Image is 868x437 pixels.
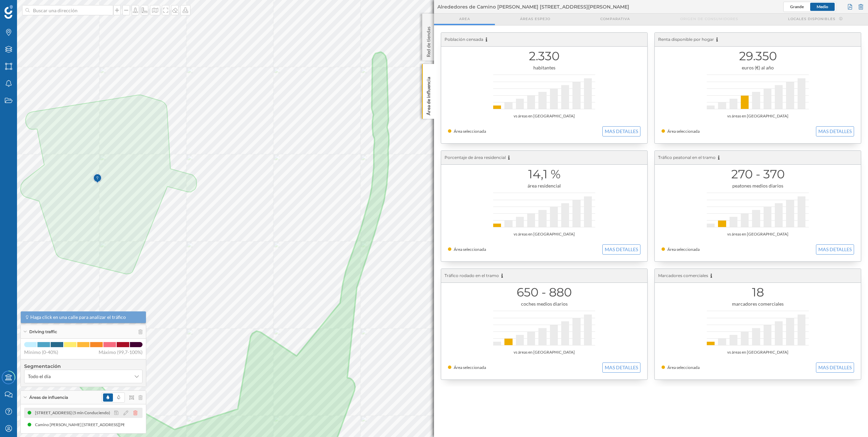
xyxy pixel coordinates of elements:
div: vs áreas en [GEOGRAPHIC_DATA] [448,231,640,238]
span: Área seleccionada [667,365,700,370]
span: Comparativa [600,16,630,21]
button: MAS DETALLES [816,126,854,136]
button: MAS DETALLES [602,244,640,255]
span: Área seleccionada [454,365,486,370]
div: marcadores comerciales [662,301,854,307]
h1: 29.350 [662,50,854,63]
div: Porcentaje de área residencial [441,151,647,165]
div: vs áreas en [GEOGRAPHIC_DATA] [662,349,854,356]
div: vs áreas en [GEOGRAPHIC_DATA] [662,113,854,119]
h1: 18 [662,286,854,299]
span: Grande [790,4,804,9]
span: Medio [817,4,828,9]
span: Soporte [14,5,38,11]
span: Máximo (99,7-100%) [99,349,143,356]
h1: 2.330 [448,50,640,63]
div: Marcadores comerciales [655,269,861,283]
div: Renta disponible por hogar [655,33,861,47]
button: MAS DETALLES [816,244,854,255]
div: peatones medios diarios [662,182,854,189]
span: Área seleccionada [667,129,700,134]
div: Tráfico peatonal en el tramo [655,151,861,165]
div: euros (€) al año [662,64,854,71]
button: MAS DETALLES [602,126,640,136]
span: Locales disponibles [788,16,835,21]
div: Camino [PERSON_NAME] [STREET_ADDRESS][PERSON_NAME] (5 min Conduciendo) [35,421,193,428]
h1: 650 - 880 [448,286,640,299]
button: MAS DETALLES [602,362,640,373]
img: Geoblink Logo [4,5,13,19]
span: Área seleccionada [454,247,486,252]
img: Marker [93,172,102,185]
div: coches medios diarios [448,301,640,307]
p: Red de tiendas [425,24,432,57]
button: MAS DETALLES [816,362,854,373]
div: Población censada [441,33,647,47]
h4: Segmentación [24,363,143,370]
span: Todo el día [28,373,51,380]
span: Haga click en una calle para analizar el tráfico [30,314,126,321]
span: Área seleccionada [454,129,486,134]
div: vs áreas en [GEOGRAPHIC_DATA] [662,231,854,238]
span: Área seleccionada [667,247,700,252]
div: [STREET_ADDRESS] (5 min Conduciendo) [35,409,114,416]
div: vs áreas en [GEOGRAPHIC_DATA] [448,113,640,119]
span: Áreas espejo [520,16,550,21]
h1: 14,1 % [448,168,640,181]
div: vs áreas en [GEOGRAPHIC_DATA] [448,349,640,356]
span: Áreas de influencia [29,394,68,401]
span: Alrededores de Camino [PERSON_NAME] [STREET_ADDRESS][PERSON_NAME] [437,3,629,10]
span: Driving traffic [29,329,57,335]
span: Mínimo (0-40%) [24,349,58,356]
span: Origen de consumidores [680,16,738,21]
div: habitantes [448,64,640,71]
h1: 270 - 370 [662,168,854,181]
p: Área de influencia [425,74,432,115]
span: Area [459,16,470,21]
div: área residencial [448,182,640,189]
div: Tráfico rodado en el tramo [441,269,647,283]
